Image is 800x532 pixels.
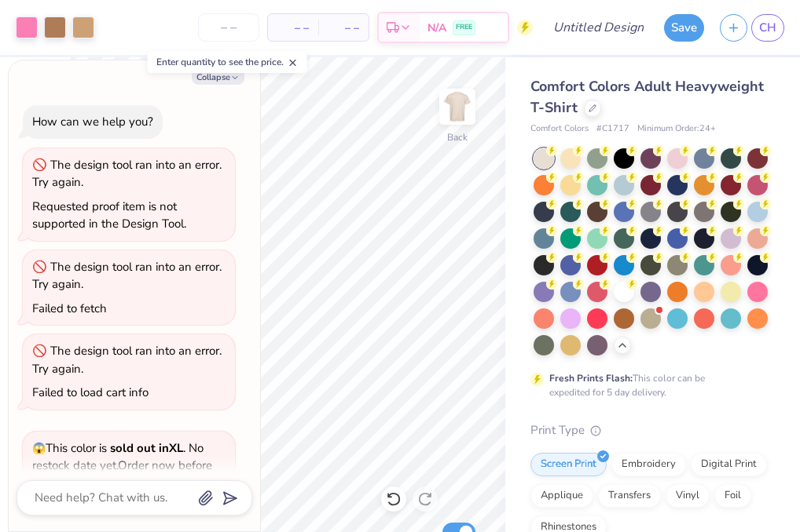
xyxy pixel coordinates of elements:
[530,421,769,439] div: Print Type
[666,484,710,508] div: Vinyl
[32,440,212,491] span: This color is . No restock date yet. Order now before they're all gone!
[691,453,767,476] div: Digital Print
[32,301,107,316] div: Failed to fetch
[530,122,589,136] span: Comfort Colors
[328,20,359,36] span: – –
[456,22,472,33] span: FREE
[530,77,764,117] span: Comfort Colors Adult Heavyweight T-Shirt
[32,259,222,293] div: The design tool ran into an error. Try again.
[198,13,259,42] input: – –
[530,484,593,508] div: Applique
[32,441,46,456] span: 😱
[598,484,661,508] div: Transfers
[32,114,153,129] div: How can we help you?
[759,19,776,37] span: CH
[549,372,633,384] strong: Fresh Prints Flash:
[549,371,743,399] div: This color can be expedited for 5 day delivery.
[148,51,307,73] div: Enter quantity to see the price.
[110,440,183,456] strong: sold out in XL
[32,343,222,377] div: The design tool ran into an error. Try again.
[32,384,149,400] div: Failed to load cart info
[442,91,473,122] img: Back
[714,484,751,508] div: Foil
[530,453,607,476] div: Screen Print
[751,14,784,42] a: CH
[637,122,716,136] span: Minimum Order: 24 +
[664,14,704,42] button: Save
[32,157,222,191] div: The design tool ran into an error. Try again.
[447,130,468,144] div: Back
[596,122,629,136] span: # C1717
[277,20,309,36] span: – –
[611,453,686,476] div: Embroidery
[32,199,186,232] div: Requested proof item is not supported in the Design Tool.
[428,20,446,36] span: N/A
[541,12,656,43] input: Untitled Design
